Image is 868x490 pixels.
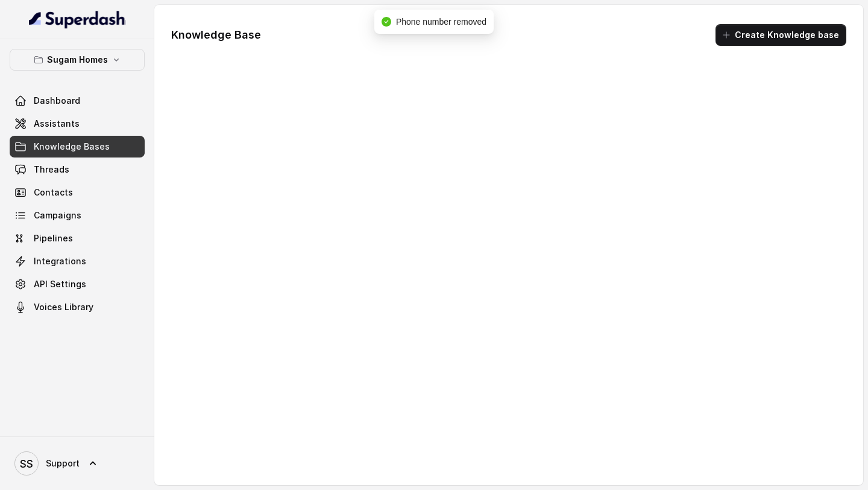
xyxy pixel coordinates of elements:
span: Knowledge Bases [34,141,110,153]
span: API Settings [34,278,86,290]
a: Campaigns [10,205,145,226]
a: Knowledge Bases [10,136,145,157]
span: Pipelines [34,232,73,244]
button: Sugam Homes [10,49,145,71]
span: Assistants [34,118,80,130]
a: Voices Library [10,296,145,318]
img: light.svg [29,10,126,29]
a: Dashboard [10,90,145,112]
p: Sugam Homes [47,52,108,67]
span: Contacts [34,186,73,199]
span: check-circle [382,17,391,27]
a: Contacts [10,182,145,203]
span: Dashboard [34,95,80,107]
a: Pipelines [10,227,145,249]
h1: Knowledge Base [171,25,261,45]
span: Campaigns [34,209,81,221]
span: Threads [34,164,69,176]
a: Threads [10,159,145,180]
a: API Settings [10,273,145,295]
button: Create Knowledge base [715,24,846,46]
a: Assistants [10,113,145,135]
span: Integrations [34,255,86,267]
a: Support [10,447,145,480]
span: Phone number removed [396,17,486,27]
span: Support [46,457,80,469]
text: SS [20,457,33,470]
span: Voices Library [34,301,93,313]
a: Integrations [10,250,145,272]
